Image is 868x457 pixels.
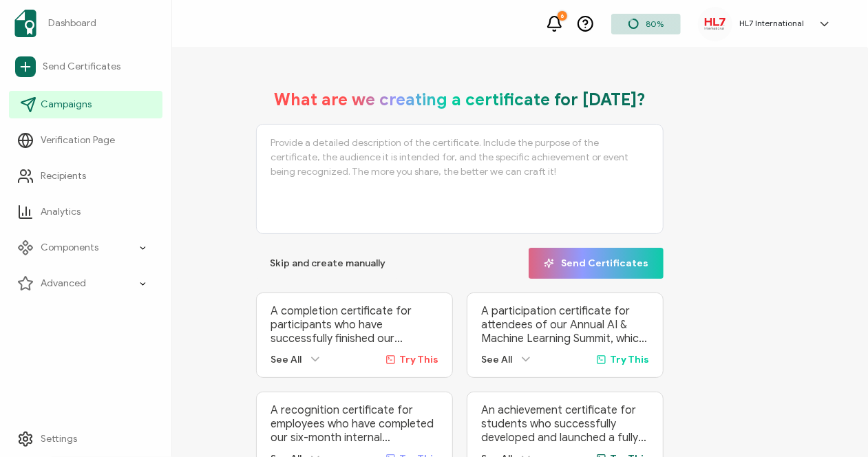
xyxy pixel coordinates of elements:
[256,248,399,279] button: Skip and create manually
[14,10,36,37] img: sertifier-logomark-colored.svg
[270,259,385,268] span: Skip and create manually
[9,4,162,43] a: Dashboard
[41,241,98,255] span: Components
[9,425,162,453] a: Settings
[481,354,512,365] span: See All
[48,17,96,30] span: Dashboard
[41,134,115,147] span: Verification Page
[9,127,162,154] a: Verification Page
[41,205,81,219] span: Analytics
[41,98,92,111] span: Campaigns
[43,60,120,74] span: Send Certificates
[9,51,162,83] a: Send Certificates
[705,18,726,30] img: f0938a89-55c2-4e7e-99f6-fdf4a4f68578.png
[544,258,648,268] span: Send Certificates
[610,354,649,365] span: Try This
[481,403,649,445] p: An achievement certificate for students who successfully developed and launched a fully functiona...
[799,391,868,457] iframe: Chat Widget
[481,304,649,346] p: A participation certificate for attendees of our Annual AI & Machine Learning Summit, which broug...
[41,432,77,446] span: Settings
[271,304,438,346] p: A completion certificate for participants who have successfully finished our ‘Advanced Digital Ma...
[558,11,567,21] div: 6
[41,169,86,183] span: Recipients
[271,403,438,445] p: A recognition certificate for employees who have completed our six-month internal Leadership Deve...
[41,277,86,290] span: Advanced
[274,89,646,110] h1: What are we creating a certificate for [DATE]?
[529,248,664,279] button: Send Certificates
[9,198,162,226] a: Analytics
[9,91,162,118] a: Campaigns
[9,162,162,190] a: Recipients
[399,354,438,365] span: Try This
[739,19,804,28] h5: HL7 International
[271,354,301,365] span: See All
[646,19,664,29] span: 80%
